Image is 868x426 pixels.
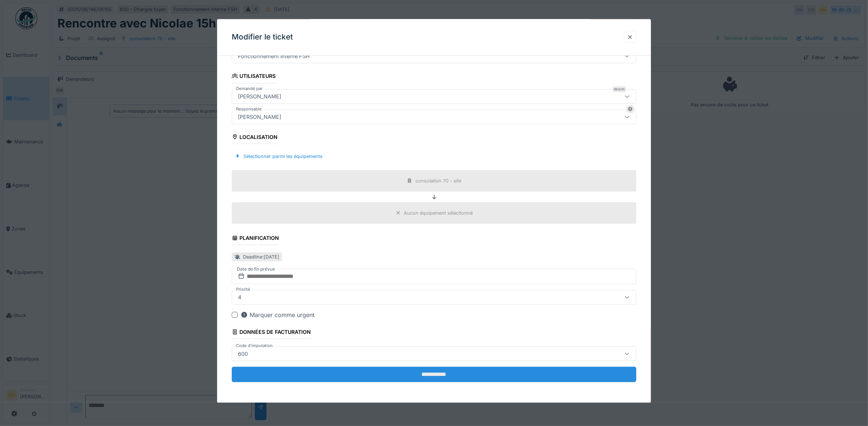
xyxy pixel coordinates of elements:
[612,86,626,92] div: Requis
[235,106,263,112] label: Responsable
[241,311,314,320] div: Marquer comme urgent
[232,71,276,83] div: Utilisateurs
[404,210,473,216] div: Aucun équipement sélectionné
[232,132,278,144] div: Localisation
[235,350,251,358] div: 600
[232,233,279,245] div: Planification
[235,343,274,349] label: Code d'imputation
[235,287,252,293] label: Priorité
[232,151,325,161] div: Sélectionner parmi les équipements
[235,93,284,101] div: [PERSON_NAME]
[235,52,313,60] div: Fonctionnement interne FSH
[235,86,264,92] label: Demandé par
[243,254,279,261] div: Deadline : [DATE]
[416,177,461,184] div: consolation 70 - site
[235,113,284,121] div: [PERSON_NAME]
[232,33,293,42] h3: Modifier le ticket
[235,294,244,302] div: 4
[236,265,276,274] label: Date de fin prévue
[232,327,311,339] div: Données de facturation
